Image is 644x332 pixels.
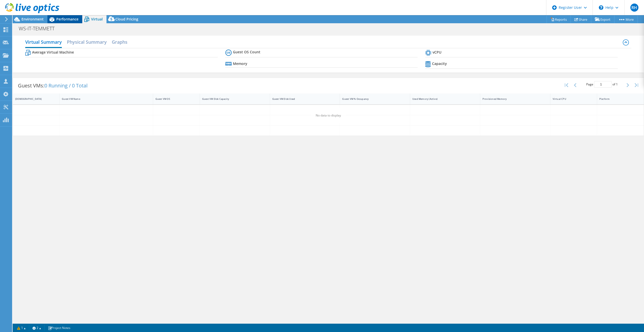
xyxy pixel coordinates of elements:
span: 0 Running / 0 Total [44,82,88,89]
div: Guest VM % Occupancy [342,97,401,101]
a: Reports [547,15,571,23]
input: jump to page [594,81,612,88]
span: Environment [21,17,44,21]
a: Project Notes [44,325,74,331]
span: Page of [586,81,618,88]
div: Guest VM OS [155,97,191,101]
div: Guest VM Name [62,97,144,101]
div: Used Memory (Active) [412,97,472,101]
div: Virtual CPU [553,97,588,101]
div: [DEMOGRAPHIC_DATA] [15,97,51,101]
b: vCPU [433,50,441,55]
h2: Virtual Summary [25,37,62,48]
span: Virtual [91,17,103,21]
div: Guest VM Disk Capacity [202,97,261,101]
a: Share [571,15,591,23]
b: Average Virtual Machine [32,50,74,55]
a: 1 [14,325,29,331]
span: RH [630,4,638,12]
h2: Graphs [112,37,127,47]
span: Performance [56,17,78,21]
div: Guest VMs: [13,78,93,93]
a: Export [591,15,614,23]
a: 2 [29,325,45,331]
div: Provisioned Memory [482,97,542,101]
b: Guest OS Count [233,50,260,55]
span: 1 [616,82,618,86]
span: Cloud Pricing [115,17,138,21]
div: Platform [599,97,635,101]
b: Memory [233,61,247,66]
h1: WS-IT-TEMMETT [16,26,62,31]
div: Guest VM Disk Used [272,97,332,101]
b: Capacity [432,61,447,66]
a: More [614,15,638,23]
svg: \n [599,5,603,10]
h2: Physical Summary [67,37,107,47]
